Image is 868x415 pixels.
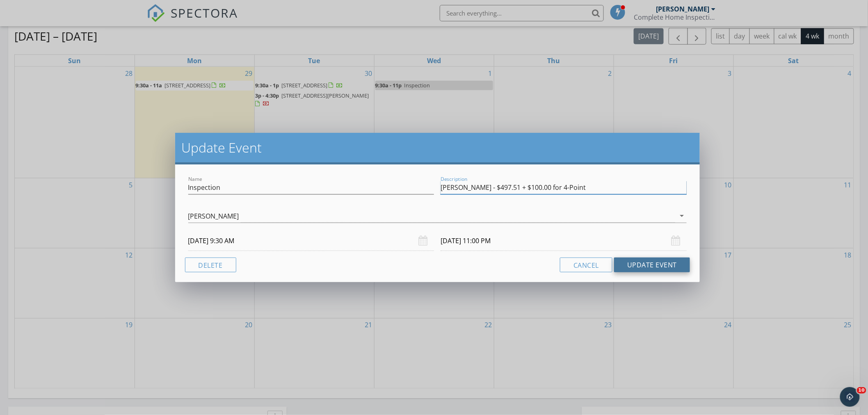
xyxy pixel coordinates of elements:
[188,212,239,220] div: [PERSON_NAME]
[441,231,687,251] input: Select date
[185,258,236,272] button: Delete
[188,231,434,251] input: Select date
[560,258,612,272] button: Cancel
[182,139,694,156] h2: Update Event
[614,258,690,272] button: Update Event
[677,211,687,221] i: arrow_drop_down
[857,387,866,394] span: 10
[840,387,860,407] iframe: Intercom live chat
